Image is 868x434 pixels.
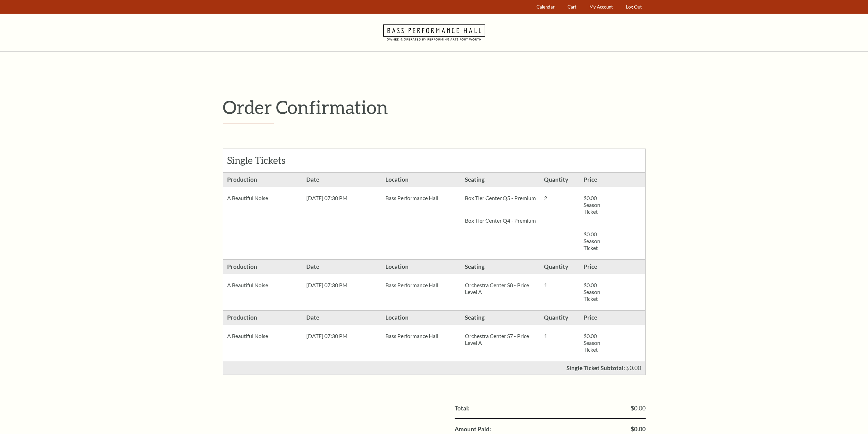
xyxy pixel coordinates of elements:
h3: Production [223,173,302,187]
h3: Production [223,311,302,325]
h3: Quantity [540,173,579,187]
span: My Account [589,4,613,10]
span: $0.00 [631,405,646,411]
span: Bass Performance Hall [385,333,438,339]
h3: Price [579,260,619,274]
span: $0.00 Season Ticket [584,195,600,215]
h3: Quantity [540,311,579,325]
p: Orchestra Center S8 - Price Level A [465,282,536,295]
h3: Quantity [540,260,579,274]
label: Total: [455,405,470,411]
span: $0.00 Season Ticket [584,282,600,302]
span: $0.00 Season Ticket [584,333,600,353]
p: Box Tier Center Q4 - Premium [465,217,536,224]
div: [DATE] 07:30 PM [302,325,381,347]
h3: Seating [461,173,540,187]
h3: Date [302,173,381,187]
a: Calendar [533,0,558,14]
span: $0.00 Season Ticket [584,231,600,251]
h3: Price [579,311,619,325]
h3: Production [223,260,302,274]
h3: Location [381,260,460,274]
a: Log Out [622,0,645,14]
p: 2 [544,195,575,201]
label: Amount Paid: [455,426,491,432]
span: $0.00 [631,426,646,432]
span: Calendar [536,4,555,10]
h3: Date [302,311,381,325]
a: My Account [586,0,616,14]
span: Bass Performance Hall [385,195,438,201]
h2: Single Tickets [227,155,306,166]
div: [DATE] 07:30 PM [302,274,381,296]
span: Cart [568,4,576,10]
p: 1 [544,282,575,289]
div: A Beautiful Noise [223,187,302,209]
p: Orchestra Center S7 - Price Level A [465,333,536,346]
h3: Date [302,260,381,274]
h3: Location [381,311,460,325]
p: 1 [544,333,575,339]
a: Cart [564,0,579,14]
h3: Price [579,173,619,187]
div: A Beautiful Noise [223,325,302,347]
h3: Location [381,173,460,187]
p: Order Confirmation [223,96,646,118]
h3: Seating [461,311,540,325]
div: [DATE] 07:30 PM [302,187,381,209]
p: Box Tier Center Q5 - Premium [465,195,536,201]
div: A Beautiful Noise [223,274,302,296]
span: Bass Performance Hall [385,282,438,288]
p: Single Ticket Subtotal: [567,365,625,371]
h3: Seating [461,260,540,274]
span: $0.00 [626,364,641,372]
